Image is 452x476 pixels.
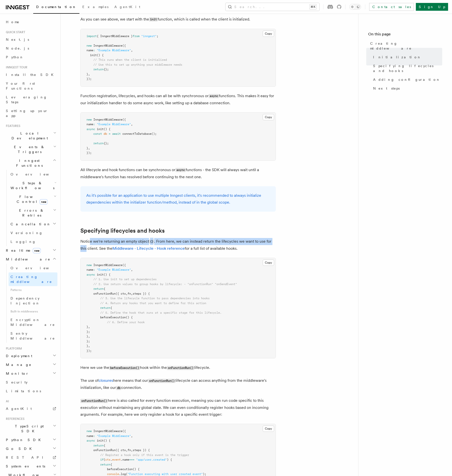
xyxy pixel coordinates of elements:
span: "Example Middleware" [97,49,131,52]
span: "Example Middleware" [97,434,131,438]
a: Middleware - Lifecycle - Hook reference [112,246,185,251]
span: Examples [82,5,108,9]
span: ({ [122,429,126,433]
span: () { [97,53,104,57]
span: }; [86,330,90,333]
code: {} [149,239,154,244]
span: const [93,132,102,135]
span: return [93,68,104,71]
a: closures [98,378,113,383]
button: Python SDK [4,435,57,444]
span: ({ [122,44,126,47]
button: Copy [263,259,274,266]
span: TypeScript SDK [4,424,53,434]
span: InngestMiddleware [93,263,122,267]
span: Local Development [4,131,53,141]
span: () { [104,273,110,276]
span: === [129,458,134,461]
span: , [88,72,90,76]
a: Next.js [4,35,57,44]
span: ; [157,34,158,38]
span: return [93,287,104,290]
button: Copy [263,114,274,120]
span: import [86,34,97,38]
span: Encryption Middleware [11,318,55,327]
span: ) { [167,458,172,461]
span: Go SDK [4,446,35,451]
span: System events [4,464,45,469]
span: , [131,268,133,271]
span: Inngest tour [4,65,27,69]
span: InngestMiddleware [93,429,122,433]
a: Next steps [371,84,442,93]
p: Notice we're returning an empty object . From here, we can instead return the lifecycles we want ... [80,238,276,252]
span: , [88,335,90,338]
span: Node.js [6,46,29,50]
span: Monitor [4,371,29,376]
span: Patterns [9,286,57,294]
a: Initialization [371,53,442,62]
span: // 2. Use return values to group hooks by lifecycle: - "onFunctionRun" "onSendEvent" [93,282,237,286]
span: async [86,273,95,276]
code: db [116,386,121,390]
span: Your first Functions [6,82,35,90]
span: Platform [4,347,22,351]
a: Home [4,18,57,26]
a: Sign Up [416,3,448,11]
span: return [100,306,110,310]
span: () { [104,127,110,131]
span: if [100,458,104,461]
span: Python [6,55,24,59]
span: // 5. Define the hook that runs at a specific stage for this lifecycle. [100,311,222,314]
kbd: ⌘K [310,4,316,9]
span: : [93,49,95,52]
span: from [133,34,140,38]
span: Python SDK [4,437,44,442]
span: , [126,448,128,452]
span: async [86,439,95,442]
div: Inngest Functions [4,170,57,246]
span: REST API [6,455,47,459]
a: Encryption Middleware [9,315,57,329]
p: here is also called for every function execution, meaning you can run code specific to this execu... [80,397,276,418]
button: Copy [263,425,274,432]
span: , [131,434,133,438]
a: AgentKit [4,404,57,413]
span: ({ ctx [116,292,126,295]
code: beforeExecution() [109,366,140,370]
span: // 1. Use init to set up dependencies [93,278,157,281]
a: Sentry Middleware [9,329,57,343]
span: {}; [104,68,109,71]
span: new [86,44,92,47]
span: new [86,118,92,121]
button: Realtimenew [4,246,57,255]
span: } [86,335,88,338]
span: InngestMiddleware [93,44,122,47]
a: Adding configuration [371,75,442,84]
span: // Register a hook only if this event is the trigger [100,453,189,457]
span: { [110,306,112,310]
span: Dependency Injection [11,296,40,305]
span: Documentation [36,5,76,9]
span: }); [86,349,92,352]
button: Inngest Functions [4,156,57,170]
span: beforeExecution [100,316,126,319]
button: Events & Triggers [4,143,57,156]
span: , [126,292,128,295]
span: () { [104,439,110,442]
span: // Use this to set up anything your middleware needs [93,63,182,66]
span: = [109,132,110,135]
a: AgentKit [111,1,143,13]
button: Middleware [4,255,57,264]
button: Manage [4,360,57,369]
a: Python [4,53,57,62]
a: Limitations [4,387,57,395]
span: , [88,325,90,329]
span: return [100,463,110,466]
span: "Example Middleware" [97,268,131,271]
span: // 4. Return any hooks that you want to define for this action [100,301,206,305]
p: As it's possible for an application to use multiple Inngest clients, it's recommended to always i... [86,192,270,206]
p: The use of here means that our lifecycle can access anything from the middleware's initialization... [80,377,276,391]
span: { InngestMiddleware } [97,34,133,38]
span: return [93,142,104,145]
